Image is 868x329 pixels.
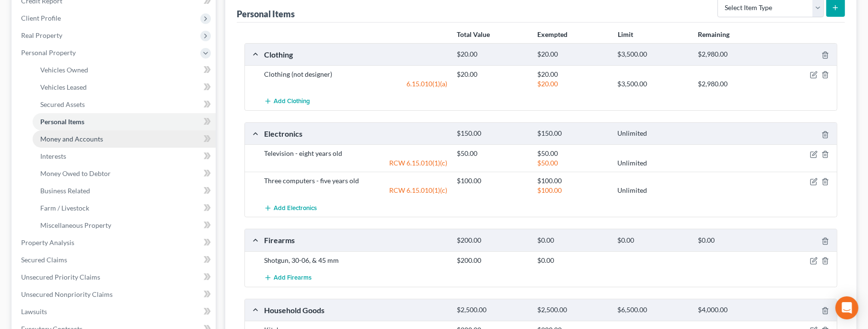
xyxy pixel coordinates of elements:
[613,129,694,138] div: Unlimited
[532,70,613,79] div: $20.00
[452,236,532,245] div: $200.00
[259,70,452,79] div: Clothing (not designer)
[452,176,532,186] div: $100.00
[259,149,452,158] div: Television - eight years old
[532,186,613,195] div: $100.00
[532,236,613,245] div: $0.00
[618,30,633,38] strong: Limit
[40,187,90,195] span: Business Related
[13,286,216,303] a: Unsecured Nonpriority Claims
[21,14,61,22] span: Client Profile
[259,305,452,315] div: Household Goods
[40,66,88,74] span: Vehicles Owned
[33,148,216,165] a: Interests
[693,305,774,315] div: $4,000.00
[613,50,694,59] div: $3,500.00
[40,221,111,229] span: Miscellaneous Property
[452,256,532,265] div: $200.00
[21,31,62,39] span: Real Property
[532,79,613,89] div: $20.00
[259,235,452,245] div: Firearms
[40,117,84,126] span: Personal Items
[537,30,567,38] strong: Exempted
[259,79,452,89] div: 6.15.010(1)(a)
[457,30,490,38] strong: Total Value
[33,165,216,182] a: Money Owed to Debtor
[259,49,452,59] div: Clothing
[693,79,774,89] div: $2,980.00
[259,129,452,139] div: Electronics
[21,238,74,247] span: Property Analysis
[33,200,216,217] a: Farm / Livestock
[264,199,317,217] button: Add Electronics
[613,186,694,195] div: Unlimited
[21,307,47,316] span: Lawsuits
[613,79,694,89] div: $3,500.00
[33,79,216,96] a: Vehicles Leased
[532,305,613,315] div: $2,500.00
[21,273,100,281] span: Unsecured Priority Claims
[40,83,87,91] span: Vehicles Leased
[237,8,295,20] div: Personal Items
[693,50,774,59] div: $2,980.00
[613,158,694,168] div: Unlimited
[259,158,452,168] div: RCW 6.15.010(1)(c)
[698,30,730,38] strong: Remaining
[452,70,532,79] div: $20.00
[33,182,216,200] a: Business Related
[40,152,66,160] span: Interests
[259,176,452,186] div: Three computers - five years old
[532,176,613,186] div: $100.00
[21,290,113,298] span: Unsecured Nonpriority Claims
[452,50,532,59] div: $20.00
[21,256,67,264] span: Secured Claims
[264,93,310,110] button: Add Clothing
[40,100,85,108] span: Secured Assets
[33,130,216,148] a: Money and Accounts
[264,269,312,287] button: Add Firearms
[13,251,216,269] a: Secured Claims
[274,274,312,282] span: Add Firearms
[13,303,216,320] a: Lawsuits
[693,236,774,245] div: $0.00
[40,135,103,143] span: Money and Accounts
[259,256,452,265] div: Shotgun, 30-06, & 45 mm
[452,149,532,158] div: $50.00
[40,169,111,177] span: Money Owed to Debtor
[274,98,310,106] span: Add Clothing
[33,113,216,130] a: Personal Items
[613,305,694,315] div: $6,500.00
[33,217,216,234] a: Miscellaneous Property
[532,50,613,59] div: $20.00
[274,204,317,212] span: Add Electronics
[33,96,216,113] a: Secured Assets
[33,61,216,79] a: Vehicles Owned
[452,305,532,315] div: $2,500.00
[13,269,216,286] a: Unsecured Priority Claims
[835,296,858,319] div: Open Intercom Messenger
[532,129,613,138] div: $150.00
[40,204,89,212] span: Farm / Livestock
[259,186,452,195] div: RCW 6.15.010(1)(c)
[532,158,613,168] div: $50.00
[21,48,76,57] span: Personal Property
[532,149,613,158] div: $50.00
[613,236,694,245] div: $0.00
[532,256,613,265] div: $0.00
[13,234,216,251] a: Property Analysis
[452,129,532,138] div: $150.00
